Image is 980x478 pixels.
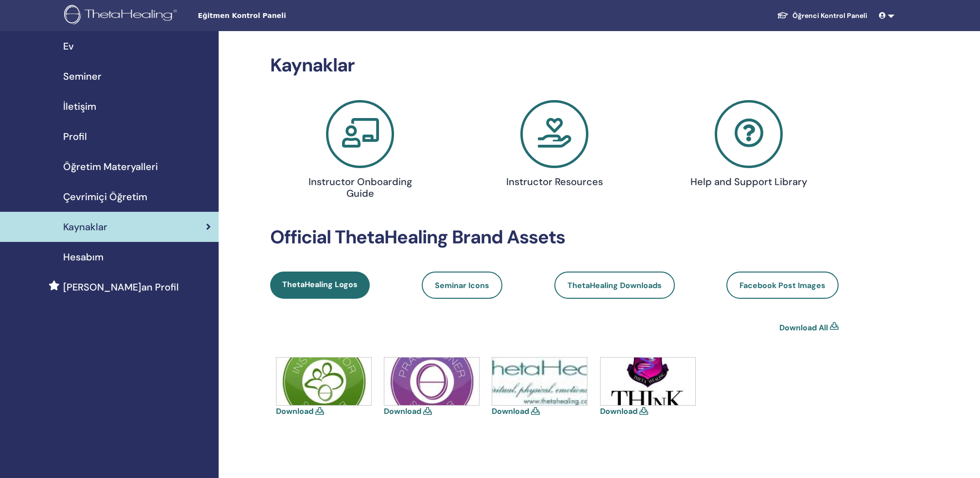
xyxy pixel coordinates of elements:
[64,5,180,27] img: logo.png
[600,406,637,416] a: Download
[63,99,96,114] span: İletişim
[296,176,424,199] h4: Instructor Onboarding Guide
[63,280,179,294] span: [PERSON_NAME]an Profil
[685,176,813,188] h4: Help and Support Library
[63,189,147,204] span: Çevrimiçi Öğretim
[63,69,102,84] span: Seminer
[463,100,646,191] a: Instructor Resources
[792,11,867,20] font: Öğrenci Kontrol Paneli
[726,272,839,299] a: Facebook Post Images
[492,406,529,416] a: Download
[739,280,825,290] span: Facebook Post Images
[270,272,370,299] a: ThetaHealing Logos
[384,406,421,416] a: Download
[435,280,489,290] span: Seminar Icons
[63,39,74,53] span: Ev
[657,100,840,191] a: Help and Support Library
[777,11,789,19] img: graduation-cap-white.svg
[567,280,662,290] span: ThetaHealing Downloads
[270,226,839,249] h2: Official ThetaHealing Brand Assets
[492,358,587,405] img: thetahealing-logo-a-copy.jpg
[63,250,103,264] span: Hesabım
[491,176,619,188] h4: Instructor Resources
[601,358,695,405] img: think-shield.jpg
[63,129,87,144] span: Profil
[282,279,358,290] span: ThetaHealing Logos
[769,7,875,25] a: Öğrenci Kontrol Paneli
[269,100,451,203] a: Instructor Onboarding Guide
[63,220,107,234] span: Kaynaklar
[276,358,371,405] img: icons-instructor.jpg
[270,54,839,77] h2: Kaynaklar
[63,159,158,174] span: Öğretim Materyalleri
[198,11,344,21] span: Eğitmen Kontrol Paneli
[384,358,479,405] img: icons-practitioner.jpg
[422,272,502,299] a: Seminar Icons
[554,272,675,299] a: ThetaHealing Downloads
[276,406,313,416] a: Download
[779,322,828,334] a: Download All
